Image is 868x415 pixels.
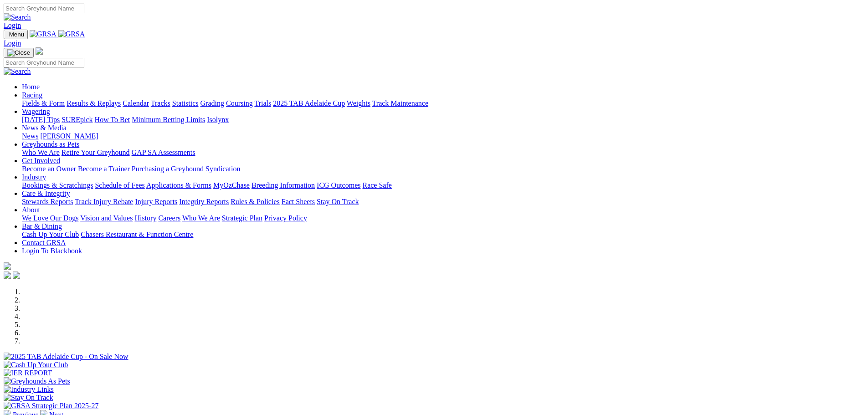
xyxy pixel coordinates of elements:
a: Applications & Forms [146,181,211,189]
a: How To Bet [95,116,130,123]
img: GRSA [30,30,56,38]
a: Greyhounds as Pets [22,140,79,148]
a: Who We Are [22,149,60,156]
a: Race Safe [362,181,391,189]
img: Close [7,49,30,56]
a: Results & Replays [67,99,121,107]
a: Retire Your Greyhound [62,149,130,156]
a: Minimum Betting Limits [132,116,205,123]
a: Cash Up Your Club [22,231,79,238]
a: Login [4,21,21,29]
div: News & Media [22,132,864,140]
a: Syndication [205,165,240,173]
a: Wagering [22,108,50,115]
div: Care & Integrity [22,198,864,206]
a: Injury Reports [135,198,177,205]
a: Stay On Track [317,198,359,205]
a: Bar & Dining [22,222,62,230]
a: Schedule of Fees [95,181,144,189]
a: Track Maintenance [372,99,428,107]
a: Care & Integrity [22,190,70,197]
img: 2025 TAB Adelaide Cup - On Sale Now [4,353,128,361]
span: Menu [9,31,24,38]
a: SUREpick [62,116,92,123]
a: Contact GRSA [22,239,66,246]
a: 2025 TAB Adelaide Cup [273,99,345,107]
a: Grading [200,99,224,107]
div: Racing [22,99,864,108]
a: Rules & Policies [231,198,280,205]
a: GAP SA Assessments [132,149,195,156]
a: Integrity Reports [179,198,229,205]
img: Cash Up Your Club [4,361,68,369]
img: GRSA Strategic Plan 2025-27 [4,402,98,410]
a: Get Involved [22,157,60,164]
img: IER REPORT [4,369,52,377]
img: Greyhounds As Pets [4,377,70,385]
img: Stay On Track [4,394,53,402]
a: Racing [22,91,42,99]
a: We Love Our Dogs [22,214,78,222]
a: Login [4,39,21,47]
input: Search [4,58,84,67]
a: News & Media [22,124,67,132]
div: Greyhounds as Pets [22,149,864,157]
a: Chasers Restaurant & Function Centre [81,231,193,238]
a: News [22,132,38,140]
a: Home [22,83,40,91]
a: Become a Trainer [78,165,130,173]
a: About [22,206,40,214]
a: Trials [254,99,271,107]
a: Tracks [151,99,170,107]
a: Who We Are [182,214,220,222]
img: GRSA [58,30,85,38]
a: [DATE] Tips [22,116,60,123]
a: [PERSON_NAME] [40,132,98,140]
a: Careers [158,214,180,222]
a: Strategic Plan [222,214,262,222]
img: logo-grsa-white.png [4,262,11,270]
a: ICG Outcomes [317,181,360,189]
img: Industry Links [4,385,54,394]
a: Fact Sheets [282,198,315,205]
a: Breeding Information [252,181,315,189]
img: Search [4,13,31,21]
img: twitter.svg [13,272,20,279]
a: Privacy Policy [264,214,307,222]
a: Isolynx [207,116,229,123]
button: Toggle navigation [4,48,34,58]
a: Login To Blackbook [22,247,82,255]
a: Weights [347,99,370,107]
a: Track Injury Rebate [75,198,133,205]
img: facebook.svg [4,272,11,279]
div: Wagering [22,116,864,124]
a: MyOzChase [213,181,250,189]
img: Search [4,67,31,76]
a: Bookings & Scratchings [22,181,93,189]
div: About [22,214,864,222]
button: Toggle navigation [4,30,28,39]
div: Bar & Dining [22,231,864,239]
a: Industry [22,173,46,181]
a: Coursing [226,99,253,107]
a: Stewards Reports [22,198,73,205]
a: Fields & Form [22,99,65,107]
a: Vision and Values [80,214,133,222]
a: History [134,214,156,222]
input: Search [4,4,84,13]
div: Get Involved [22,165,864,173]
div: Industry [22,181,864,190]
a: Calendar [123,99,149,107]
a: Statistics [172,99,199,107]
img: logo-grsa-white.png [36,47,43,55]
a: Become an Owner [22,165,76,173]
a: Purchasing a Greyhound [132,165,204,173]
